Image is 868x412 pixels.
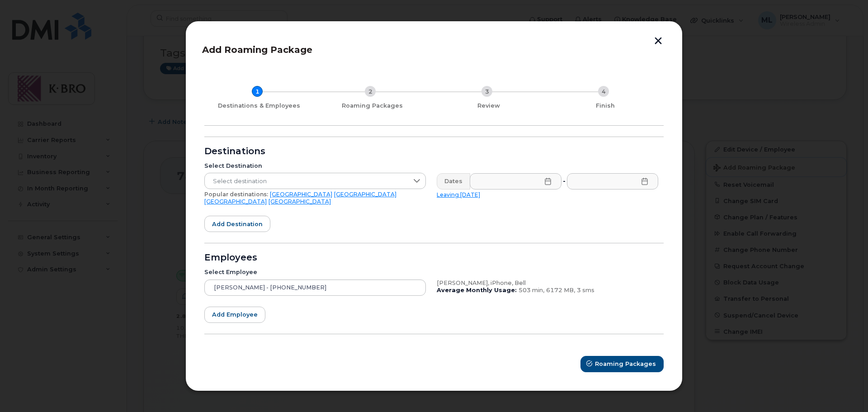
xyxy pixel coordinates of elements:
[334,191,396,198] a: [GEOGRAPHIC_DATA]
[595,360,656,368] span: Roaming Packages
[580,356,664,372] button: Roaming Packages
[204,191,268,198] span: Popular destinations:
[567,173,659,189] input: Please fill out this field
[434,102,543,109] div: Review
[270,191,332,198] a: [GEOGRAPHIC_DATA]
[212,310,258,319] span: Add employee
[204,279,426,296] input: Search device
[365,86,376,97] div: 2
[204,198,267,205] a: [GEOGRAPHIC_DATA]
[598,86,609,97] div: 4
[437,287,517,294] b: Average Monthly Usage:
[205,173,408,189] span: Select destination
[519,287,544,294] span: 503 min,
[561,173,567,189] div: -
[204,307,265,323] button: Add employee
[437,191,480,198] a: Leaving [DATE]
[437,279,658,287] div: [PERSON_NAME], iPhone, Bell
[212,220,263,228] span: Add destination
[546,287,575,294] span: 6172 MB,
[470,173,561,189] input: Please fill out this field
[577,287,594,294] span: 3 sms
[317,102,427,109] div: Roaming Packages
[204,269,426,276] div: Select Employee
[269,198,331,205] a: [GEOGRAPHIC_DATA]
[204,254,664,261] div: Employees
[204,162,426,170] div: Select Destination
[202,44,312,55] span: Add Roaming Package
[551,102,660,109] div: Finish
[481,86,492,97] div: 3
[204,148,664,155] div: Destinations
[204,216,270,232] button: Add destination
